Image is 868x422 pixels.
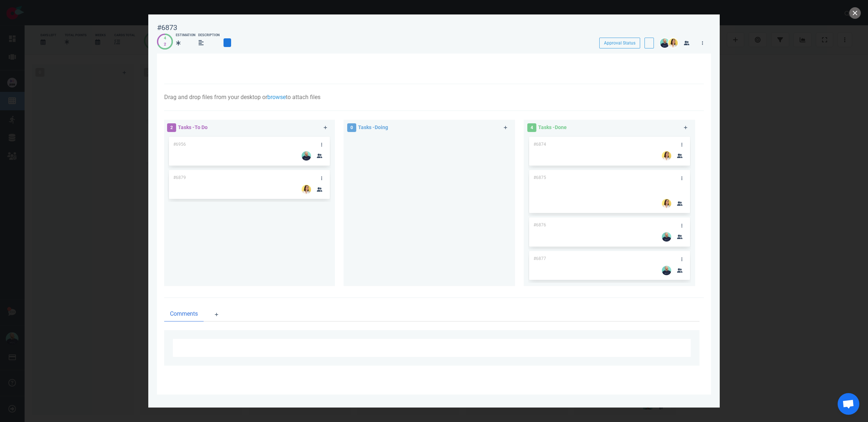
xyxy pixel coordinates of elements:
[668,38,678,48] img: 26
[173,142,186,147] span: #6956
[164,42,166,48] div: 2
[662,232,671,242] img: 26
[167,123,176,132] span: 2
[358,124,388,130] span: Tasks - Doing
[527,123,536,132] span: 4
[662,199,671,208] img: 26
[662,266,671,275] img: 26
[302,151,311,161] img: 26
[599,38,640,48] button: Approval Status
[286,94,320,101] span: to attach files
[533,142,546,147] span: #6874
[533,222,546,227] span: #6876
[533,175,546,180] span: #6875
[302,185,311,194] img: 26
[849,7,861,19] button: close
[533,256,546,261] span: #6877
[173,175,186,180] span: #6879
[347,123,356,132] span: 0
[660,38,669,48] img: 26
[538,124,567,130] span: Tasks - Done
[838,393,859,415] div: Ouvrir le chat
[157,23,177,32] div: #6873
[170,310,198,318] span: Comments
[198,33,220,38] div: Description
[164,35,166,42] div: 4
[176,33,195,38] div: Estimation
[178,124,208,130] span: Tasks - To Do
[164,94,267,101] span: Drag and drop files from your desktop or
[662,151,671,161] img: 26
[267,94,286,101] a: browse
